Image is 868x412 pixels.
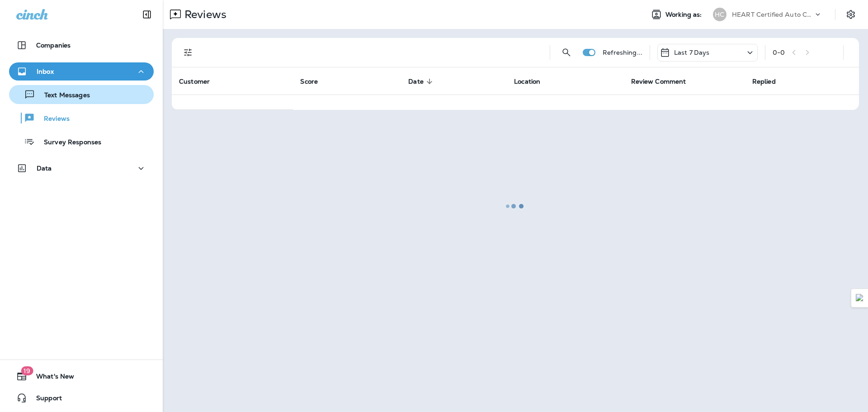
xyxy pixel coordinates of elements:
[37,165,52,172] p: Data
[9,367,154,385] button: 19What's New
[9,159,154,177] button: Data
[27,373,74,384] span: What's New
[37,68,54,75] p: Inbox
[9,85,154,104] button: Text Messages
[9,132,154,151] button: Survey Responses
[9,36,154,54] button: Companies
[856,294,864,302] img: Detect Auto
[9,62,154,81] button: Inbox
[35,138,101,147] p: Survey Responses
[36,42,71,49] p: Companies
[9,389,154,407] button: Support
[9,109,154,128] button: Reviews
[35,115,70,123] p: Reviews
[21,366,33,375] span: 19
[35,91,90,100] p: Text Messages
[134,5,160,24] button: Collapse Sidebar
[27,394,62,405] span: Support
